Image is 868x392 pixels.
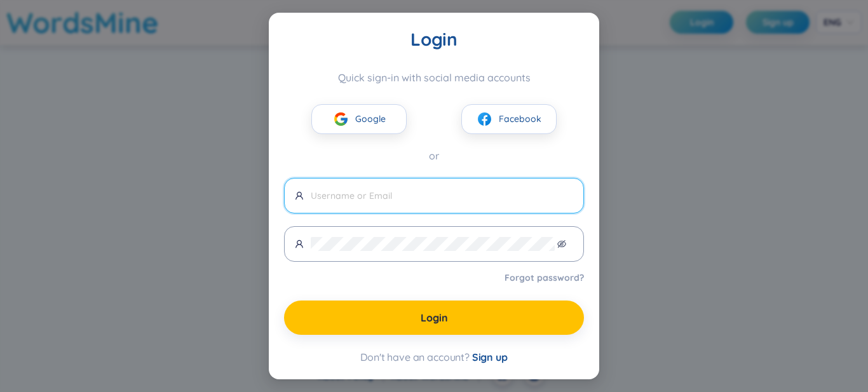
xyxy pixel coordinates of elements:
span: Sign up [472,351,508,363]
a: Forgot password? [505,271,584,284]
div: Quick sign-in with social media accounts [284,71,584,84]
span: Google [355,112,386,126]
img: facebook [477,111,492,127]
span: Facebook [499,112,541,126]
input: Username or Email [311,189,573,203]
span: eye-invisible [557,240,566,248]
span: user [295,191,304,200]
div: Login [284,28,584,51]
span: user [295,240,304,248]
div: Don't have an account? [284,350,584,364]
img: google [333,111,349,127]
button: Login [284,301,584,335]
button: facebookFacebook [461,104,557,134]
button: googleGoogle [311,104,407,134]
span: Login [421,311,448,325]
div: or [284,148,584,164]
